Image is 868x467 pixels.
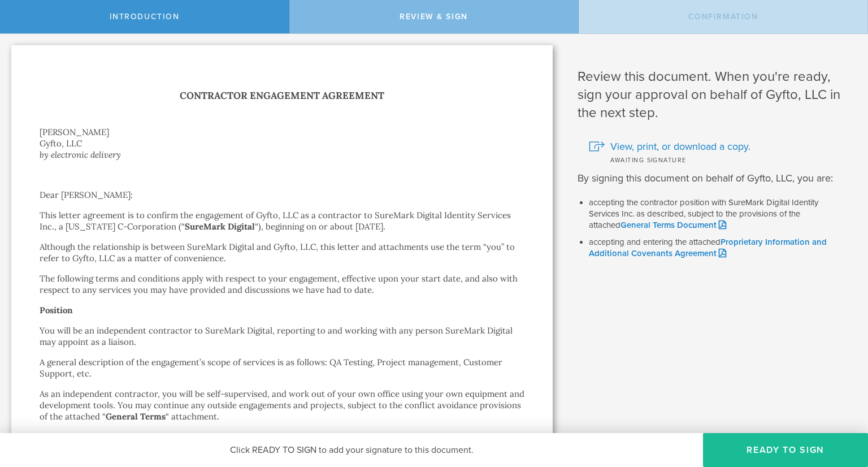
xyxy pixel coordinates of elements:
div: [PERSON_NAME] [40,127,524,138]
h1: Contractor Engagement Agreement [40,88,524,104]
span: Confirmation [688,12,758,21]
p: Although the relationship is between SureMark Digital and Gyfto, LLC, this letter and attachments... [40,241,524,264]
p: Dear [PERSON_NAME]: [40,189,524,201]
p: As an independent contractor, you will be self-supervised, and work out of your own office using ... [40,388,524,422]
span: View, print, or download a copy. [610,139,750,154]
p: This letter agreement is to confirm the engagement of Gyfto, LLC as a contractor to SureMark Digi... [40,210,524,232]
button: Ready to Sign [703,433,868,467]
strong: Position [40,305,73,315]
strong: Compensation [40,431,98,442]
strong: General Terms [106,411,166,422]
li: accepting the contractor position with SureMark Digital Identity Services Inc. as described, subj... [589,197,851,231]
li: accepting and entering the attached [589,237,851,260]
p: You will be an independent contractor to SureMark Digital, reporting to and working with any pers... [40,325,524,348]
p: The following terms and conditions apply with respect to your engagement, effective upon your sta... [40,273,524,296]
div: Awaiting signature [589,154,851,165]
strong: SureMark Digital [185,221,255,232]
h1: Review this document. When you're ready, sign your approval on behalf of Gyfto, LLC in the next s... [578,68,851,122]
i: by electronic delivery [40,149,121,160]
p: A general description of the engagement’s scope of services is as follows: QA Testing, Project ma... [40,357,524,379]
p: By signing this document on behalf of Gyfto, LLC, you are: [578,171,851,186]
a: General Terms Document [620,220,726,230]
span: Introduction [110,12,180,21]
span: Review & sign [400,12,468,21]
div: Gyfto, LLC [40,138,524,149]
